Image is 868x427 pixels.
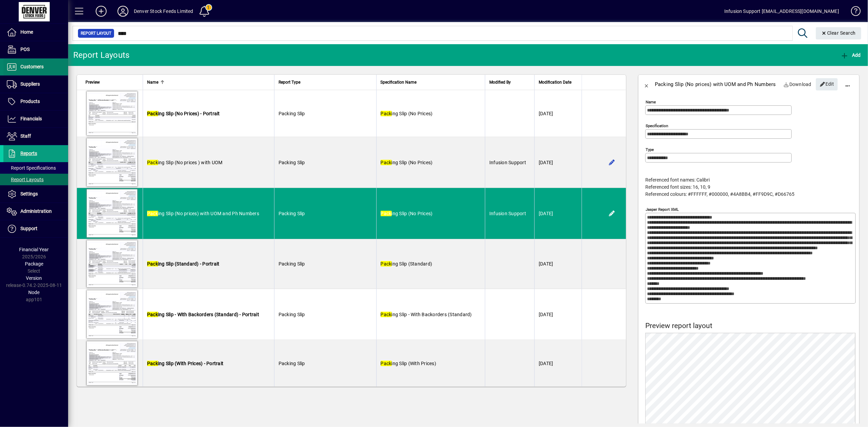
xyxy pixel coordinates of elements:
[134,6,193,17] div: Denver Stock Feeds Limited
[279,312,305,317] span: Packing Slip
[638,76,655,92] button: Back
[646,100,656,104] mat-label: Name
[381,160,433,165] span: ing Slip (No Prices)
[381,361,392,366] em: Pack
[381,261,432,267] span: ing Slip (Standard)
[3,58,68,75] a: Customers
[279,79,372,86] div: Report Type
[20,191,38,197] span: Settings
[147,160,158,165] em: Pack
[147,79,270,86] div: Name
[724,6,839,17] div: Infusion Support [EMAIL_ADDRESS][DOMAIN_NAME]
[147,312,158,317] em: Pack
[646,147,654,152] mat-label: Type
[381,160,392,165] em: Pack
[147,261,220,267] span: ing Slip (Standard) - Portrait
[7,177,44,182] span: Report Layouts
[381,361,437,366] span: ing Slip (With Prices)
[147,79,158,86] span: Name
[81,30,111,37] span: Report Layout
[489,211,526,216] span: Infusion Support
[3,220,68,237] a: Support
[381,211,392,216] em: Pack
[29,290,40,295] span: Node
[279,79,300,86] span: Report Type
[279,261,305,267] span: Packing Slip
[3,93,68,110] a: Products
[645,191,794,197] span: Referenced colours: #FFFFFF, #000000, #4A8BB4, #FF9D9C, #D66765
[147,361,158,366] em: Pack
[147,211,259,216] span: ing Slip (No prices) with UOM and Ph Numbers
[20,29,33,35] span: Home
[534,239,582,289] td: [DATE]
[147,211,158,216] em: Pack
[279,211,305,216] span: Packing Slip
[20,226,37,231] span: Support
[646,207,679,212] mat-label: Jasper Report XML
[381,211,433,216] span: ing Slip (No Prices)
[147,312,259,317] span: ing Slip - With Backorders (Standard) - Portrait
[3,76,68,93] a: Suppliers
[534,90,582,137] td: [DATE]
[534,137,582,188] td: [DATE]
[381,111,392,116] em: Pack
[645,184,710,190] span: Referenced font sizes: 16, 10, 9
[20,81,40,87] span: Suppliers
[20,99,40,104] span: Products
[534,340,582,387] td: [DATE]
[112,5,134,17] button: Profile
[25,261,43,267] span: Package
[381,79,481,86] div: Specification Name
[3,41,68,58] a: POS
[606,208,617,219] button: Edit
[839,49,863,61] button: Add
[381,111,433,116] span: ing Slip (No Prices)
[539,79,578,86] div: Modification Date
[381,261,392,267] em: Pack
[20,151,37,156] span: Reports
[646,123,668,128] mat-label: Specification
[3,162,68,174] a: Report Specifications
[381,312,472,317] span: ing Slip - With Backorders (Standard)
[279,111,305,116] span: Packing Slip
[147,160,223,165] span: ing Slip (No prices ) with UOM
[381,312,392,317] em: Pack
[147,361,223,366] span: ing Slip (With Prices) - Portrait
[816,78,838,90] button: Edit
[20,133,31,139] span: Staff
[489,79,511,86] span: Modified By
[3,110,68,127] a: Financials
[3,128,68,145] a: Staff
[645,177,710,183] span: Referenced font names: Calibri
[3,186,68,203] a: Settings
[606,157,617,168] button: Edit
[3,24,68,41] a: Home
[85,79,100,86] span: Preview
[7,165,56,171] span: Report Specifications
[655,79,776,90] div: Packing Slip (No prices) with UOM and Ph Numbers
[3,203,68,220] a: Administration
[147,261,158,267] em: Pack
[381,79,417,86] span: Specification Name
[73,50,130,61] div: Report Layouts
[816,27,862,39] button: Clear
[147,111,158,116] em: Pack
[20,116,42,121] span: Financials
[20,208,52,214] span: Administration
[19,247,49,252] span: Financial Year
[820,79,834,90] span: Edit
[20,64,44,69] span: Customers
[279,160,305,165] span: Packing Slip
[489,160,526,165] span: Infusion Support
[20,47,30,52] span: POS
[840,52,861,58] span: Add
[3,174,68,185] a: Report Layouts
[26,275,42,281] span: Version
[781,78,815,90] a: Download
[839,76,856,92] button: More options
[846,1,859,23] a: Knowledge Base
[645,322,856,330] h4: Preview report layout
[90,5,112,17] button: Add
[821,30,856,36] span: Clear Search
